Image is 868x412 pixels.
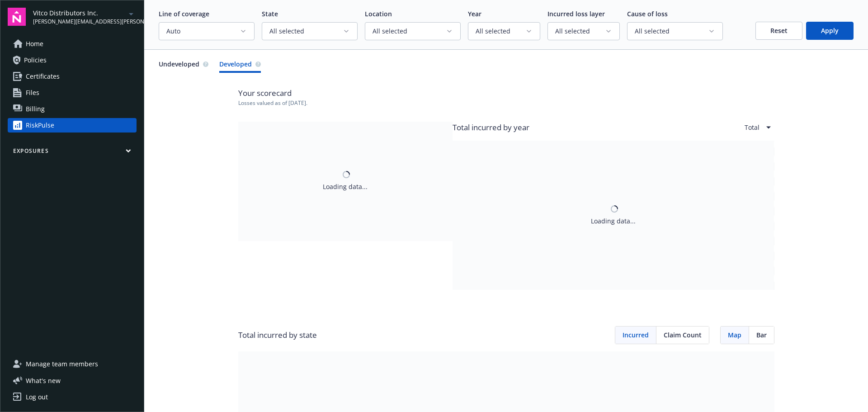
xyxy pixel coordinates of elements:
span: Undeveloped [159,59,199,69]
button: Reset [755,22,802,40]
span: Certificates [26,69,60,84]
span: Billing [26,102,45,116]
button: Apply [806,22,854,40]
a: Certificates [8,69,137,84]
span: [PERSON_NAME][EMAIL_ADDRESS][PERSON_NAME][DOMAIN_NAME] [33,18,126,26]
span: What ' s new [26,376,61,385]
a: Policies [8,53,137,67]
span: All selected [476,27,525,36]
p: Year [468,9,540,19]
a: arrowDropDown [126,8,137,19]
div: RiskPulse [26,118,54,133]
span: All selected [635,27,708,36]
a: Billing [8,102,137,116]
span: Incurred [623,330,649,340]
span: Loading data... [591,216,636,226]
button: What's new [8,376,75,385]
span: Policies [24,53,47,67]
span: Developed [219,59,252,69]
span: All selected [555,27,605,36]
button: Exposures [8,147,137,158]
span: All selected [269,27,343,36]
span: Map [728,330,741,340]
p: Losses valued as of [DATE] . [238,99,774,107]
span: Vitco Distributors Inc. [33,8,126,18]
img: navigator-logo.svg [8,8,26,26]
div: Log out [26,390,48,404]
span: Auto [166,27,240,36]
p: Line of coverage [159,9,255,19]
span: Total incurred by year [453,122,529,133]
span: Loading data... [323,182,368,191]
button: Vitco Distributors Inc.[PERSON_NAME][EMAIL_ADDRESS][PERSON_NAME][DOMAIN_NAME]arrowDropDown [33,8,137,26]
span: Bar [756,330,767,340]
span: All selected [373,27,446,36]
span: Claim Count [664,330,702,340]
span: Home [26,37,43,51]
p: Cause of loss [627,9,723,19]
a: RiskPulse [8,118,137,133]
p: State [262,9,358,19]
a: Home [8,37,137,51]
p: Location [365,9,461,19]
p: Incurred loss layer [547,9,620,19]
a: Manage team members [8,357,137,371]
span: Files [26,85,39,100]
p: Your scorecard [238,87,774,99]
span: Manage team members [26,357,98,371]
a: Files [8,85,137,100]
p: Total incurred by state [238,329,317,341]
